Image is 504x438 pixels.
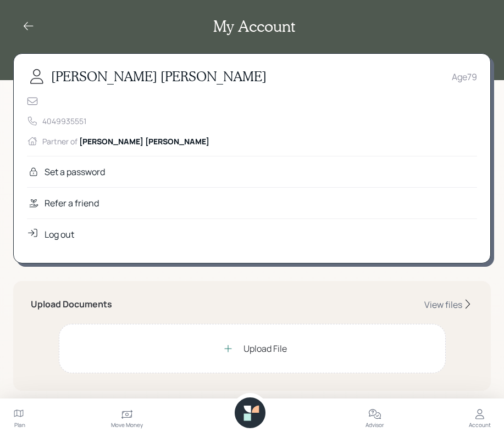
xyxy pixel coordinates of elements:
[45,196,99,210] div: Refer a friend
[365,421,384,429] div: Advisor
[14,421,25,429] div: Plan
[45,228,74,241] div: Log out
[42,136,209,147] div: Partner of
[45,165,105,178] div: Set a password
[469,421,491,429] div: Account
[424,299,462,311] div: View files
[213,17,295,36] h2: My Account
[243,342,287,355] div: Upload File
[31,299,112,310] h5: Upload Documents
[42,115,86,127] div: 4049935551
[111,421,143,429] div: Move Money
[79,136,209,147] span: [PERSON_NAME] [PERSON_NAME]
[51,69,267,85] h3: [PERSON_NAME] [PERSON_NAME]
[452,70,477,83] div: Age 79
